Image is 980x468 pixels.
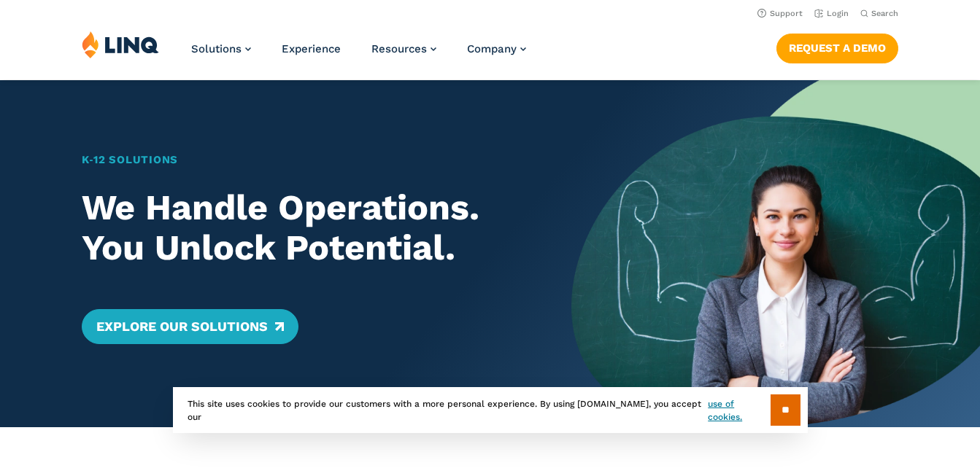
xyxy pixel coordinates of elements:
[173,387,808,433] div: This site uses cookies to provide our customers with a more personal experience. By using [DOMAIN...
[467,42,517,55] span: Company
[371,42,427,55] span: Resources
[776,31,898,63] nav: Button Navigation
[571,80,980,427] img: Home Banner
[82,309,298,344] a: Explore Our Solutions
[191,42,242,55] span: Solutions
[467,42,526,55] a: Company
[82,187,532,269] h2: We Handle Operations. You Unlock Potential.
[191,42,251,55] a: Solutions
[757,9,803,18] a: Support
[860,8,898,19] button: Open Search Bar
[814,9,849,18] a: Login
[282,42,341,55] a: Experience
[191,31,526,79] nav: Primary Navigation
[82,31,159,58] img: LINQ | K‑12 Software
[776,34,898,63] a: Request a Demo
[371,42,436,55] a: Resources
[82,152,532,168] h1: K‑12 Solutions
[708,397,770,424] a: use of cookies.
[871,9,898,18] span: Search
